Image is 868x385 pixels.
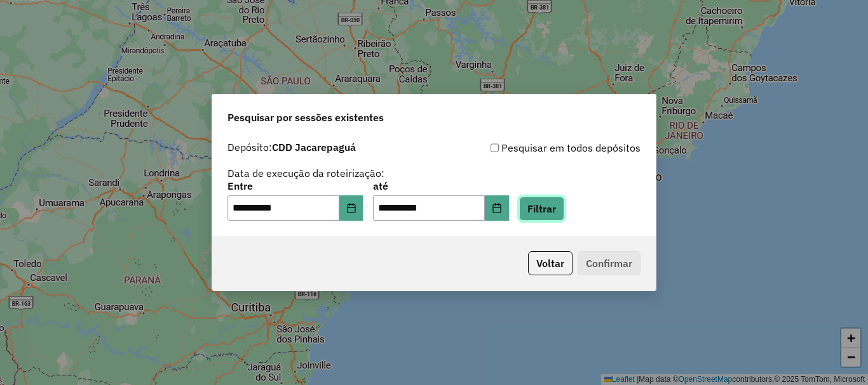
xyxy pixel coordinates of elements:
[519,197,564,221] button: Filtrar
[485,195,509,221] button: Choose Date
[339,195,363,221] button: Choose Date
[434,140,641,155] div: Pesquisar em todos depósitos
[227,110,384,125] span: Pesquisar por sessões existentes
[227,140,356,155] label: Depósito:
[227,166,384,181] label: Data de execução da roteirização:
[272,141,356,153] strong: CDD Jacarepaguá
[528,251,573,275] button: Voltar
[227,178,363,193] label: Entre
[373,178,508,193] label: até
